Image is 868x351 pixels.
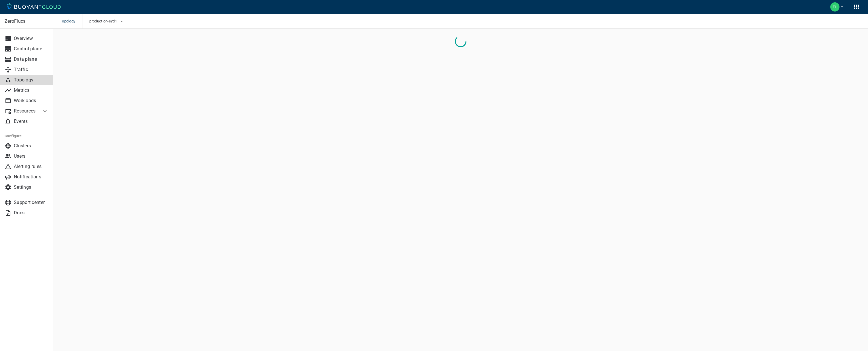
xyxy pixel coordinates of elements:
span: Topology [60,14,82,29]
span: production-syd1 [89,19,118,24]
img: Elliott Smith [830,2,839,12]
p: Data plane [14,56,48,62]
p: Settings [14,184,48,190]
button: production-syd1 [89,17,125,26]
p: Clusters [14,143,48,149]
p: ZeroFlucs [5,18,48,24]
p: Traffic [14,67,48,73]
p: Control plane [14,46,48,52]
p: Support center [14,200,48,205]
p: Resources [14,108,37,114]
p: Overview [14,36,48,41]
p: Alerting rules [14,164,48,169]
p: Events [14,119,48,124]
p: Docs [14,210,48,216]
p: Workloads [14,98,48,104]
h5: Configure [5,134,48,138]
p: Notifications [14,174,48,180]
p: Metrics [14,87,48,93]
p: Topology [14,77,48,83]
p: Users [14,153,48,159]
